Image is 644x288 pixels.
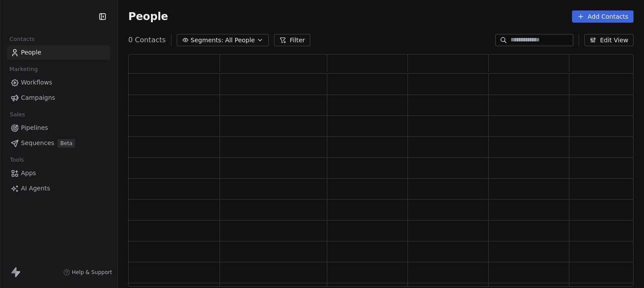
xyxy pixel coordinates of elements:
button: Edit View [584,34,634,46]
button: Add Contacts [572,10,634,23]
span: People [128,10,168,23]
span: Marketing [6,63,41,76]
a: AI Agents [7,181,110,196]
span: Help & Support [72,269,112,276]
span: AI Agents [21,184,50,193]
a: Campaigns [7,91,110,105]
a: Help & Support [63,269,112,276]
span: Segments: [191,36,223,45]
span: Workflows [21,78,52,87]
span: 0 Contacts [128,35,166,45]
button: Filter [274,34,310,46]
a: Workflows [7,75,110,90]
a: Apps [7,166,110,180]
span: Sequences [21,139,54,148]
span: Tools [6,153,27,166]
span: Contacts [6,33,38,46]
span: Pipelines [21,123,48,132]
span: People [21,48,41,57]
span: All People [225,36,255,45]
a: SequencesBeta [7,136,110,150]
a: People [7,45,110,60]
span: Apps [21,169,36,178]
span: Sales [6,108,29,121]
span: Beta [58,139,75,148]
a: Pipelines [7,121,110,135]
span: Campaigns [21,93,55,102]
